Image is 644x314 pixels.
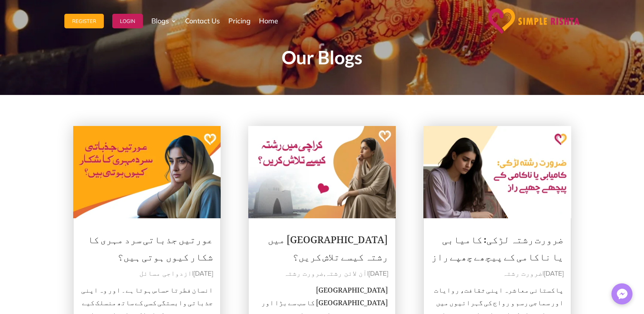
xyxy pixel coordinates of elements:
a: ضرورت رشتہ لڑکی: کامیابی یا ناکامی کے پیچھے چھپے راز [431,225,564,266]
span: [DATE] [193,270,213,277]
a: Home [259,2,278,40]
img: کراچی میں رشتہ کیسے تلاش کریں؟ [248,126,396,218]
img: عورتیں جذباتی سرد مہری کا شکار کیوں ہوتی ہیں؟ [73,126,221,218]
img: ضرورت رشتہ لڑکی: کامیابی یا ناکامی کے پیچھے چھپے راز [423,126,571,218]
span: [DATE] [544,270,564,277]
a: [GEOGRAPHIC_DATA] میں رشتہ کیسے تلاش کریں؟ [268,225,388,266]
button: Login [112,14,143,28]
button: Register [64,14,104,28]
p: | [431,268,564,280]
p: | [81,268,213,280]
a: ازدواجی مسائل [139,270,192,277]
p: | , [256,268,388,280]
a: ضرورت رشتہ [284,270,324,277]
a: ضرورت رشتہ [503,270,542,277]
a: Login [112,2,143,40]
h1: Our Blogs [115,48,529,70]
a: Register [64,2,104,40]
a: Contact Us [185,2,220,40]
a: Pricing [228,2,251,40]
a: عورتیں جذباتی سرد مہری کا شکار کیوں ہوتی ہیں؟ [88,225,213,266]
a: Blogs [151,2,177,40]
img: Messenger [615,286,630,302]
span: [DATE] [369,270,388,277]
a: آن لائن رشتہ [325,270,367,277]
